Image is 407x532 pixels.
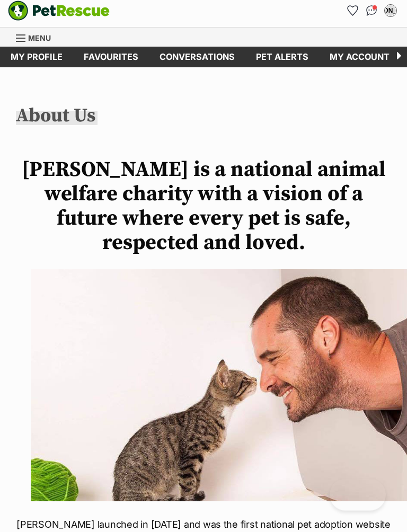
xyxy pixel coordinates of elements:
button: My account [382,3,399,20]
h1: [PERSON_NAME] is a national animal welfare charity with a vision of a future where every pet is s... [16,158,391,255]
iframe: Help Scout Beacon - Open [330,479,386,511]
a: PetRescue [8,1,110,21]
a: Menu [16,28,58,47]
ul: Account quick links [344,3,399,20]
span: Menu [28,34,51,43]
a: Favourites [344,3,361,20]
a: Favourites [73,47,149,68]
img: logo-e224e6f780fb5917bec1dbf3a21bbac754714ae5b6737aabdf751b685950b380.svg [8,1,110,21]
a: Pet alerts [245,47,319,68]
div: [PERSON_NAME] [385,6,396,16]
h2: About Us [16,105,98,128]
a: Conversations [363,3,380,20]
img: chat-41dd97257d64d25036548639549fe6c8038ab92f7586957e7f3b1b290dea8141.svg [366,6,377,16]
a: My account [319,47,400,68]
a: conversations [149,47,245,68]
